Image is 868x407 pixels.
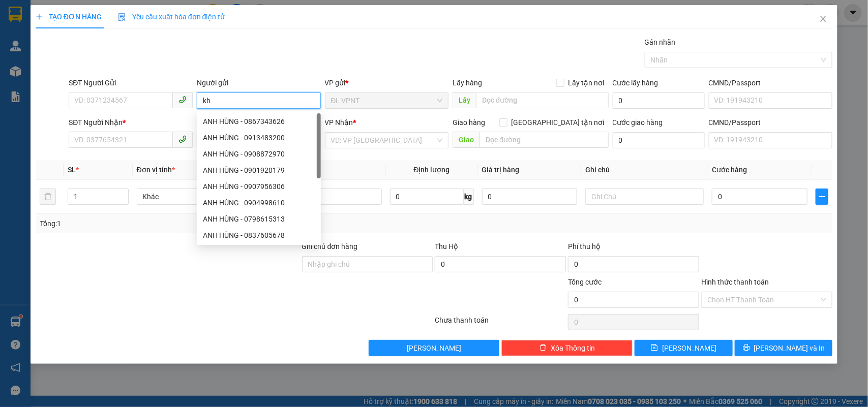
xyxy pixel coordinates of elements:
div: CMND/Passport [709,77,833,88]
input: 0 [482,189,578,205]
span: printer [743,344,750,352]
li: (c) 2017 [85,48,140,61]
span: phone [178,96,187,104]
input: VD: Bàn, Ghế [263,189,382,205]
div: ANH HÙNG - 0908872970 [203,148,315,160]
span: close [819,15,827,23]
input: Cước giao hàng [613,132,705,148]
button: save[PERSON_NAME] [635,340,732,356]
button: plus [816,189,828,205]
span: Giá trị hàng [482,166,520,174]
div: ANH HÙNG - 0901920179 [203,165,315,176]
div: SĐT Người Nhận [69,117,193,128]
div: Người gửi [197,77,321,88]
div: ANH HÙNG - 0867343626 [197,113,321,130]
div: Phí thu hộ [568,241,699,256]
span: [PERSON_NAME] [407,342,461,354]
label: Gán nhãn [645,38,676,46]
div: ANH HÙNG - 0913483200 [197,130,321,146]
input: Ghi Chú [585,189,704,205]
div: ANH HÙNG - 0837605678 [203,230,315,241]
button: deleteXóa Thông tin [501,340,633,356]
div: ANH HÙNG - 0901920179 [197,162,321,178]
div: ANH HÙNG - 0904998610 [197,195,321,211]
input: Dọc đường [480,132,609,148]
span: kg [464,189,474,205]
span: Lấy tận nơi [564,77,609,88]
b: [DOMAIN_NAME] [85,39,140,47]
div: CMND/Passport [709,117,833,128]
div: SĐT Người Gửi [69,77,193,88]
input: Cước lấy hàng [613,92,705,109]
div: Chưa thanh toán [434,315,567,332]
button: delete [40,189,56,205]
img: icon [118,13,126,21]
span: Thu Hộ [435,242,458,251]
span: Xóa Thông tin [551,342,595,354]
span: [PERSON_NAME] [662,342,716,354]
span: Lấy hàng [453,79,482,87]
b: Gửi khách hàng [63,15,101,62]
span: Tổng cước [568,278,602,286]
div: ANH HÙNG - 0908872970 [197,146,321,162]
button: Close [809,5,837,34]
div: ANH HÙNG - 0867343626 [203,116,315,127]
div: ANH HÙNG - 0907956306 [197,178,321,195]
img: logo.jpg [110,13,135,37]
label: Ghi chú đơn hàng [302,242,358,251]
label: Cước lấy hàng [613,79,659,87]
span: Khác [143,189,249,204]
button: printer[PERSON_NAME] và In [735,340,832,356]
th: Ghi chú [581,160,708,180]
span: Đơn vị tính [137,166,175,174]
div: ANH HÙNG - 0907956306 [203,181,315,192]
span: phone [178,135,187,143]
div: ANH HÙNG - 0913483200 [203,132,315,143]
span: Định lượng [414,166,450,174]
span: Yêu cầu xuất hóa đơn điện tử [118,13,225,21]
button: [PERSON_NAME] [369,340,500,356]
img: logo.jpg [13,13,64,64]
label: Hình thức thanh toán [701,278,769,286]
input: Ghi chú đơn hàng [302,256,433,272]
span: plus [36,13,43,20]
span: [PERSON_NAME] và In [754,342,825,354]
span: Giao hàng [453,118,485,127]
div: ANH HÙNG - 0798615313 [197,211,321,227]
label: Cước giao hàng [613,118,663,127]
span: [GEOGRAPHIC_DATA] tận nơi [507,117,609,128]
b: Phúc An Express [13,66,53,131]
span: Giao [453,132,480,148]
span: TẠO ĐƠN HÀNG [36,13,102,21]
span: save [651,344,658,352]
input: Dọc đường [476,92,609,108]
div: ANH HÙNG - 0904998610 [203,197,315,208]
span: SL [68,166,76,174]
div: ANH HÙNG - 0798615313 [203,213,315,225]
span: VP Nhận [325,118,353,127]
div: Tổng: 1 [40,218,336,229]
div: VP gửi [325,77,449,88]
span: plus [816,193,828,201]
span: ĐL VPNT [331,93,443,108]
div: ANH HÙNG - 0837605678 [197,227,321,243]
span: Cước hàng [712,166,747,174]
span: Lấy [453,92,476,108]
span: delete [540,344,547,352]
